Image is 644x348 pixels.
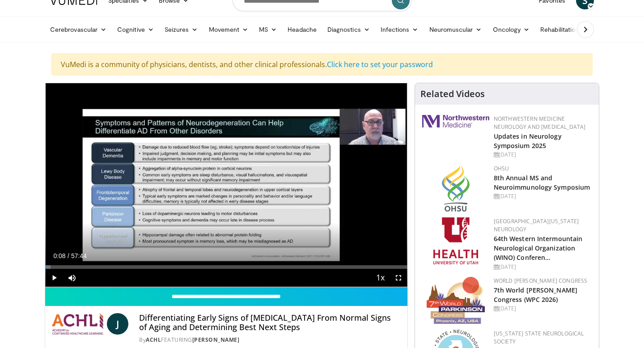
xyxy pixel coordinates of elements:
[203,21,254,38] a: Movement
[494,277,588,284] a: World [PERSON_NAME] Congress
[422,115,489,127] img: 2a462fb6-9365-492a-ac79-3166a6f924d8.png.150x105_q85_autocrop_double_scale_upscale_version-0.2.jpg
[112,21,159,38] a: Cognitive
[45,265,407,269] div: Progress Bar
[53,252,65,259] span: 0:08
[68,252,69,259] span: /
[442,165,470,212] img: da959c7f-65a6-4fcf-a939-c8c702e0a770.png.150x105_q85_autocrop_double_scale_upscale_version-0.2.png
[322,21,375,38] a: Diagnostics
[63,269,81,287] button: Mute
[139,336,400,344] div: By FEATURING
[494,234,583,262] a: 64th Western Intermountain Neurological Organization (WINO) Conferen…
[427,277,485,324] img: 16fe1da8-a9a0-4f15-bd45-1dd1acf19c34.png.150x105_q85_autocrop_double_scale_upscale_version-0.2.png
[494,217,579,233] a: [GEOGRAPHIC_DATA][US_STATE] Neurology
[487,21,535,38] a: Oncology
[159,21,203,38] a: Seizures
[375,21,424,38] a: Infections
[45,269,63,287] button: Play
[494,174,590,191] a: 8th Annual MS and Neuroimmunology Symposium
[424,21,487,38] a: Neuromuscular
[390,269,407,287] button: Fullscreen
[535,21,584,38] a: Rehabilitation
[494,165,509,172] a: OHSU
[494,132,562,150] a: Updates in Neurology Symposium 2025
[107,313,128,335] a: J
[282,21,322,38] a: Headache
[420,89,485,99] h4: Related Videos
[192,336,240,344] a: [PERSON_NAME]
[254,21,282,38] a: MS
[494,115,586,131] a: Northwestern Medicine Neurology and [MEDICAL_DATA]
[494,286,577,304] a: 7th World [PERSON_NAME] Congress (WPC 2026)
[494,305,592,313] div: [DATE]
[327,59,433,69] a: Click here to set your password
[45,83,407,287] video-js: Video Player
[51,53,593,76] div: VuMedi is a community of physicians, dentists, and other clinical professionals.
[45,21,112,38] a: Cerebrovascular
[139,313,400,332] h4: Differentiating Early Signs of [MEDICAL_DATA] From Normal Signs of Aging and Determining Best Nex...
[146,336,161,344] a: ACHL
[71,252,87,259] span: 57:44
[494,192,592,200] div: [DATE]
[52,313,103,335] img: ACHL
[494,330,584,345] a: [US_STATE] State Neurological Society
[372,269,390,287] button: Playback Rate
[494,263,592,271] div: [DATE]
[494,151,592,159] div: [DATE]
[433,217,478,264] img: f6362829-b0a3-407d-a044-59546adfd345.png.150x105_q85_autocrop_double_scale_upscale_version-0.2.png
